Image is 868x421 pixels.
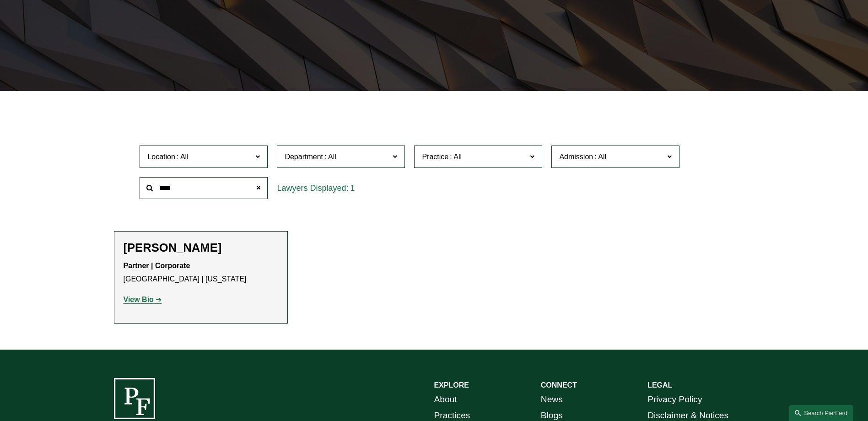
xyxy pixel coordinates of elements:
[541,392,563,408] a: News
[124,262,190,270] strong: Partner | Corporate
[285,153,323,161] span: Department
[124,241,278,255] h2: [PERSON_NAME]
[434,392,457,408] a: About
[350,184,355,193] span: 1
[647,392,702,408] a: Privacy Policy
[124,296,162,303] a: View Bio
[789,405,853,421] a: Search this site
[541,381,577,389] strong: CONNECT
[147,153,175,161] span: Location
[647,381,672,389] strong: LEGAL
[124,259,278,286] p: [GEOGRAPHIC_DATA] | [US_STATE]
[422,153,448,161] span: Practice
[124,296,154,303] strong: View Bio
[559,153,593,161] span: Admission
[434,381,469,389] strong: EXPLORE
